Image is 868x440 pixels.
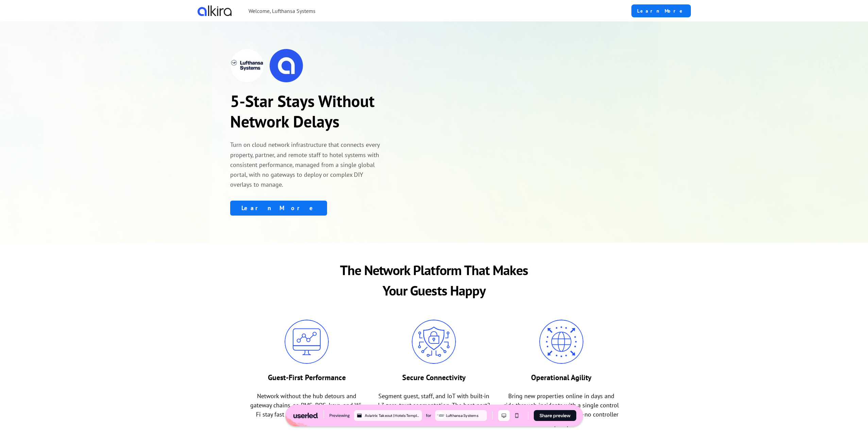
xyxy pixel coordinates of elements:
[446,412,486,419] div: Lufthansa Systems
[531,373,592,382] strong: Operational Agility
[365,412,421,419] div: Aviatrix Takeout | Hotels Template
[329,412,350,419] div: Previewing
[268,373,346,382] strong: Guest-First Performance
[249,7,316,15] p: Welcome, Lufthansa Systems
[498,410,510,421] button: Desktop mode
[534,410,576,421] button: Share preview
[631,4,691,17] a: Learn More
[230,201,327,216] a: Learn More
[230,90,375,132] strong: 5-Star Stays Without Network Delays
[327,260,542,301] p: The Network Platform That Makes Your Guests Happy
[503,391,619,428] p: Bring new properties online in days and ride through incidents with a single control point and au...
[230,140,381,189] p: Turn on cloud network infrastructure that connects every property, partner, and remote staff to h...
[511,410,523,421] button: Mobile mode
[402,373,466,382] strong: Secure Connectivity
[249,391,365,419] p: Network without the hub detours and gateway chains, so PMS, POS, keys, and Wi-Fi stay fast and co...
[376,391,492,428] p: Segment guest, staff, and IoT with built-in L3 zero-trust segmentation. The best part? Integrate ...
[426,412,431,419] div: for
